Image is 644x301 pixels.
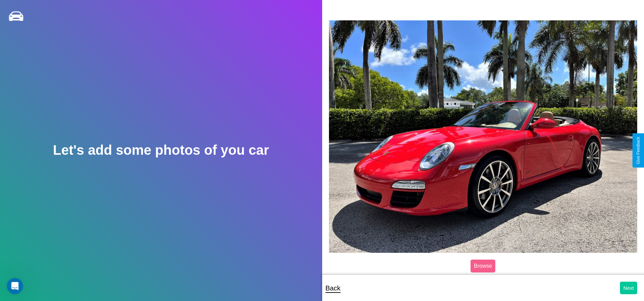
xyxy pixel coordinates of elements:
[636,137,641,164] div: Give Feedback
[329,20,638,253] img: posted
[471,260,495,272] label: Browse
[53,143,269,158] h2: Let's add some photos of you car
[326,282,341,294] p: Back
[7,278,23,294] iframe: Intercom live chat
[620,282,637,294] button: Next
